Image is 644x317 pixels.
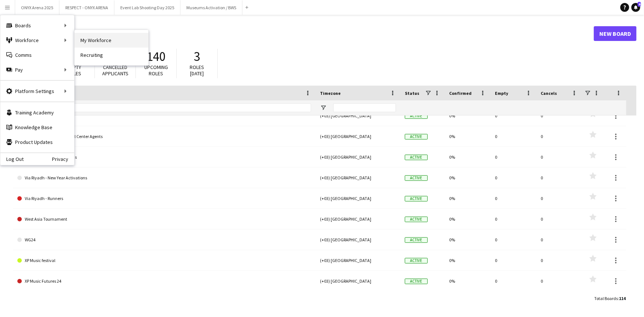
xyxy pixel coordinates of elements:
[0,62,74,77] div: Pay
[536,168,582,188] div: 0
[405,279,428,284] span: Active
[445,230,490,250] div: 0%
[490,250,536,271] div: 0
[75,33,148,48] a: My Workforce
[536,209,582,229] div: 0
[536,147,582,167] div: 0
[180,0,242,15] button: Museums Activation / BWS
[194,48,200,65] span: 3
[541,90,557,96] span: Cancels
[316,188,400,209] div: (+03) [GEOGRAPHIC_DATA]
[0,135,74,149] a: Product Updates
[17,168,311,188] a: Via Riyadh - New Year Activations
[405,175,428,181] span: Active
[594,291,626,306] div: :
[594,296,618,301] span: Total Boards
[316,168,400,188] div: (+03) [GEOGRAPHIC_DATA]
[405,113,428,119] span: Active
[445,250,490,271] div: 0%
[449,90,472,96] span: Confirmed
[17,106,311,126] a: Throne & Liberty
[59,0,114,15] button: RESPECT - ONYX ARENA
[490,126,536,147] div: 0
[405,217,428,222] span: Active
[631,3,640,12] a: 4
[405,134,428,139] span: Active
[13,28,594,39] h1: Boards
[638,2,641,7] span: 4
[333,103,396,112] input: Timezone Filter Input
[316,147,400,167] div: (+03) [GEOGRAPHIC_DATA]
[0,120,74,135] a: Knowledge Base
[0,18,74,33] div: Boards
[17,188,311,209] a: Via Riyadh - Runners
[316,106,400,126] div: (+03) [GEOGRAPHIC_DATA]
[490,168,536,188] div: 0
[190,64,204,77] span: Roles [DATE]
[320,90,341,96] span: Timezone
[594,26,637,41] a: New Board
[0,84,74,99] div: Platform Settings
[316,250,400,271] div: (+03) [GEOGRAPHIC_DATA]
[445,126,490,147] div: 0%
[316,230,400,250] div: (+03) [GEOGRAPHIC_DATA]
[490,230,536,250] div: 0
[0,33,74,48] div: Workforce
[445,147,490,167] div: 0%
[102,64,128,77] span: Cancelled applicants
[52,156,74,162] a: Privacy
[17,147,311,168] a: Via Riyadh - Guest Relations
[405,155,428,160] span: Active
[31,103,311,112] input: Board name Filter Input
[144,64,168,77] span: Upcoming roles
[0,48,74,62] a: Comms
[17,230,311,250] a: WG24
[316,209,400,229] div: (+03) [GEOGRAPHIC_DATA]
[75,48,148,62] a: Recruiting
[405,258,428,263] span: Active
[490,106,536,126] div: 0
[490,271,536,291] div: 0
[17,126,311,147] a: [GEOGRAPHIC_DATA] - Call Center Agents
[316,126,400,147] div: (+03) [GEOGRAPHIC_DATA]
[536,271,582,291] div: 0
[619,296,626,301] span: 114
[405,90,419,96] span: Status
[490,147,536,167] div: 0
[536,188,582,209] div: 0
[0,105,74,120] a: Training Academy
[445,271,490,291] div: 0%
[536,230,582,250] div: 0
[495,90,508,96] span: Empty
[405,237,428,243] span: Active
[17,250,311,271] a: XP Music festival
[316,271,400,291] div: (+03) [GEOGRAPHIC_DATA]
[536,250,582,271] div: 0
[445,209,490,229] div: 0%
[320,104,327,111] button: Open Filter Menu
[490,209,536,229] div: 0
[147,48,166,65] span: 140
[405,196,428,201] span: Active
[536,126,582,147] div: 0
[17,271,311,292] a: XP Music Futures 24
[490,188,536,209] div: 0
[0,156,24,162] a: Log Out
[445,106,490,126] div: 0%
[15,0,59,15] button: ONYX Arena 2025
[536,106,582,126] div: 0
[445,168,490,188] div: 0%
[445,188,490,209] div: 0%
[114,0,180,15] button: Event Lab Shooting Day 2025
[17,209,311,230] a: West Asia Tournament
